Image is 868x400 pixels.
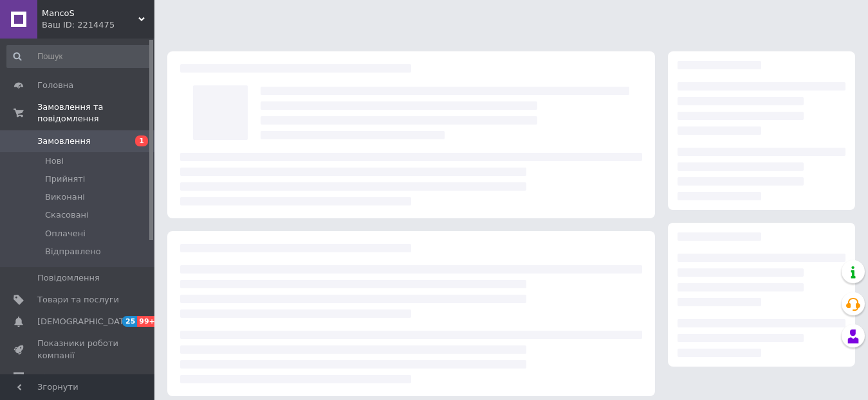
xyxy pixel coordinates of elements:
[45,228,86,239] span: Оплачені
[42,8,138,19] span: MancoS
[45,155,64,167] span: Нові
[135,135,148,146] span: 1
[37,135,91,147] span: Замовлення
[45,246,101,257] span: Відправлено
[37,294,119,306] span: Товари та послуги
[37,316,133,327] span: [DEMOGRAPHIC_DATA]
[42,19,154,31] div: Ваш ID: 2214475
[37,372,71,383] span: Відгуки
[137,316,158,327] span: 99+
[45,173,85,185] span: Прийняті
[45,209,89,221] span: Скасовані
[122,316,137,327] span: 25
[37,80,73,91] span: Головна
[37,272,100,284] span: Повідомлення
[6,45,152,68] input: Пошук
[37,338,119,361] span: Показники роботи компанії
[45,191,85,203] span: Виконані
[37,101,154,125] span: Замовлення та повідомлення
